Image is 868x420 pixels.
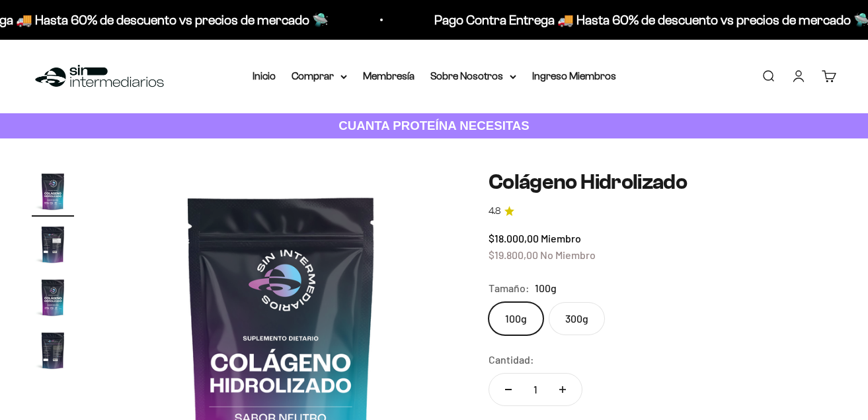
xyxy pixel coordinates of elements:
span: 100g [535,280,557,297]
a: Inicio [253,70,276,81]
img: Colágeno Hidrolizado [32,223,74,266]
button: Reducir cantidad [489,374,528,405]
span: Miembro [541,232,581,244]
strong: CUANTA PROTEÍNA NECESITAS [338,119,530,132]
h1: Colágeno Hidrolizado [489,170,836,193]
span: $19.800,00 [489,248,538,261]
button: Ir al artículo 1 [32,170,74,217]
button: Ir al artículo 2 [32,223,74,270]
img: Colágeno Hidrolizado [32,276,74,319]
legend: Tamaño: [489,280,530,297]
a: 4.84.8 de 5.0 estrellas [489,204,836,219]
button: Aumentar cantidad [543,374,582,405]
button: Ir al artículo 4 [32,329,74,376]
button: Ir al artículo 3 [32,276,74,323]
summary: Comprar [292,68,347,85]
p: Pago Contra Entrega 🚚 Hasta 60% de descuento vs precios de mercado 🛸 [257,9,693,30]
img: Colágeno Hidrolizado [32,329,74,372]
summary: Sobre Nosotros [430,68,516,85]
img: Colágeno Hidrolizado [32,170,74,213]
a: Ingreso Miembros [532,70,616,81]
span: 4.8 [489,204,500,219]
span: No Miembro [540,248,596,261]
a: Membresía [363,70,414,81]
label: Cantidad: [489,351,534,368]
span: $18.000,00 [489,232,539,244]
